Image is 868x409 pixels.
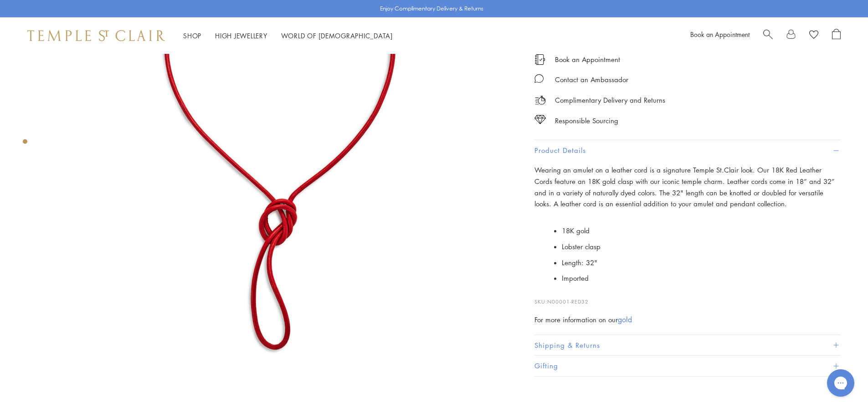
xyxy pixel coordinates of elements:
nav: Main navigation [183,30,393,42]
a: Search [763,29,773,42]
img: icon_delivery.svg [534,94,546,106]
li: 18K gold [562,223,841,239]
p: SKU: [534,288,841,306]
a: gold [618,315,632,325]
li: Imported [562,270,841,286]
a: View Wishlist [809,29,818,42]
a: Book an Appointment [690,30,750,39]
a: Book an Appointment [555,54,620,64]
div: For more information on our [534,314,841,325]
span: Wearing an amulet on a leather cord is a signature Temple St.Clair look. Our 18K Red Leather Cord... [534,165,835,208]
a: World of [DEMOGRAPHIC_DATA]World of [DEMOGRAPHIC_DATA] [281,31,393,40]
p: Enjoy Complimentary Delivery & Returns [380,4,483,13]
div: Responsible Sourcing [555,115,618,126]
span: N00001-RED32 [547,298,589,305]
a: High JewelleryHigh Jewellery [215,31,267,40]
iframe: Gorgias live chat messenger [822,366,859,400]
li: Lobster clasp [562,239,841,255]
p: Complimentary Delivery and Returns [555,94,665,106]
img: icon_appointment.svg [534,54,545,65]
img: Temple St. Clair [27,30,165,41]
li: Length: 32" [562,255,841,271]
img: icon_sourcing.svg [534,115,546,124]
button: Gifting [534,356,841,376]
a: Open Shopping Bag [832,29,841,42]
button: Shipping & Returns [534,335,841,356]
button: Product Details [534,140,841,161]
div: Contact an Ambassador [555,74,628,85]
a: ShopShop [183,31,201,40]
img: MessageIcon-01_2.svg [534,74,544,83]
div: Product gallery navigation [23,137,27,151]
